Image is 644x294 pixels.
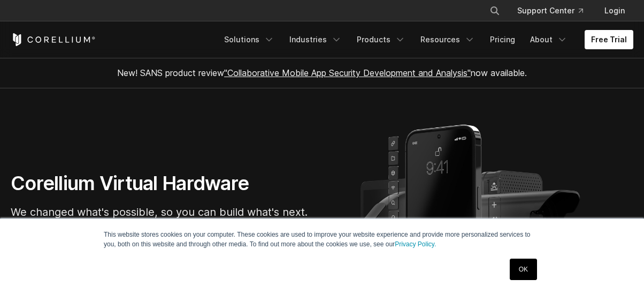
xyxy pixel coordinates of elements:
[117,67,527,78] span: New! SANS product review now available.
[596,1,633,20] a: Login
[104,230,540,249] p: This website stores cookies on your computer. These cookies are used to improve your website expe...
[585,30,633,49] a: Free Trial
[510,259,537,280] a: OK
[477,1,633,20] div: Navigation Menu
[11,204,332,252] p: We changed what's possible, so you can build what's next. Virtual devices for iOS, Android, and A...
[218,30,633,49] div: Navigation Menu
[283,30,348,49] a: Industries
[414,30,481,49] a: Resources
[395,240,436,248] a: Privacy Policy.
[350,30,412,49] a: Products
[524,30,574,49] a: About
[509,1,592,20] a: Support Center
[484,30,522,49] a: Pricing
[11,171,332,195] h1: Corellium Virtual Hardware
[485,1,504,20] button: Search
[11,33,96,46] a: Corellium Home
[218,30,281,49] a: Solutions
[224,67,471,78] a: "Collaborative Mobile App Security Development and Analysis"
